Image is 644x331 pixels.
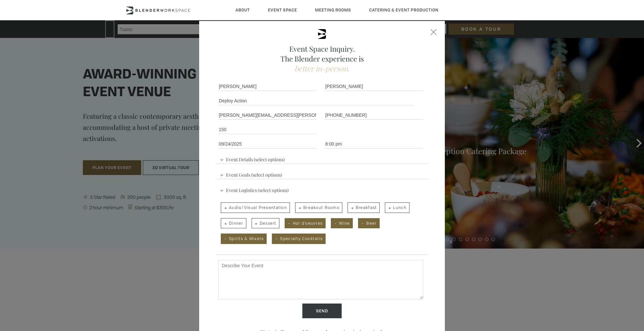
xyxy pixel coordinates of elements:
[325,82,423,91] input: Last Name
[526,247,644,331] iframe: Chat Widget
[385,202,409,213] span: Lunch
[325,139,423,148] input: Start Time
[218,125,317,134] input: Number of Attendees
[218,154,286,164] span: Event Details (select options)
[218,82,317,91] input: First Name
[221,218,246,229] span: Dinner
[221,234,267,244] span: Spirits & Mixers
[218,111,317,120] input: Email Address *
[348,202,380,213] span: Breakfast
[358,218,379,229] span: Beer
[302,304,342,319] input: Send
[272,234,325,244] span: Specialty Cocktails
[331,218,353,229] span: Wine
[218,184,290,194] span: Event Logistics (select options)
[218,139,317,148] input: Event Date
[295,202,342,213] span: Breakout Rooms
[218,169,284,179] span: Event Goals (select options)
[285,218,326,229] span: Hor d'oeuvres
[216,44,428,73] h2: Event Space Inquiry. The Blender experience is
[294,63,350,73] span: better in-person.
[221,202,290,213] span: Audio/Visual Presentation
[252,218,279,229] span: Dessert
[325,111,423,120] input: Phone Number
[218,96,413,105] input: Company Name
